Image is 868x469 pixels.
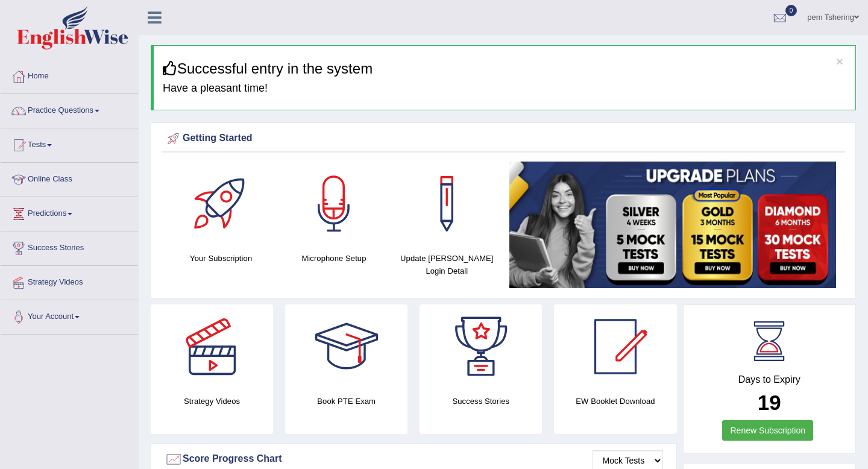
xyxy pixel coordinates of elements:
[509,162,836,288] img: small5.jpg
[1,231,138,262] a: Success Stories
[1,197,138,227] a: Predictions
[165,130,842,148] div: Getting Started
[1,60,138,90] a: Home
[1,163,138,193] a: Online Class
[171,252,271,265] h4: Your Subscription
[697,374,843,385] h4: Days to Expiry
[722,420,813,441] a: Renew Subscription
[1,300,138,330] a: Your Account
[1,266,138,296] a: Strategy Videos
[285,395,407,408] h4: Book PTE Exam
[1,94,138,124] a: Practice Questions
[163,61,846,77] h3: Successful entry in the system
[785,5,797,16] span: 0
[397,252,497,277] h4: Update [PERSON_NAME] Login Detail
[420,395,542,408] h4: Success Stories
[163,83,846,95] h4: Have a pleasant time!
[165,450,663,468] div: Score Progress Chart
[1,128,138,159] a: Tests
[554,395,676,408] h4: EW Booklet Download
[758,391,781,414] b: 19
[151,395,273,408] h4: Strategy Videos
[836,55,843,68] button: ×
[283,252,384,265] h4: Microphone Setup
